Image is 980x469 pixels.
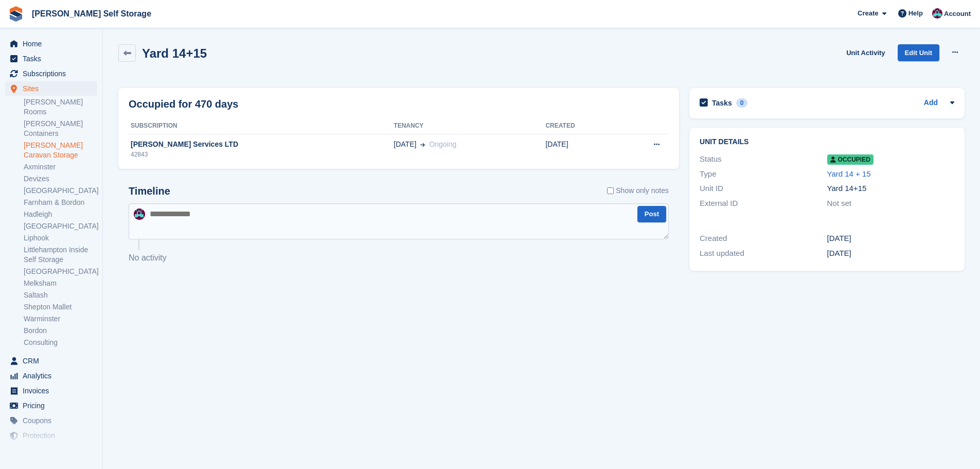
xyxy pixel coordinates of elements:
[5,398,97,413] a: menu
[24,290,97,300] a: Saltash
[24,210,97,219] a: Hadleigh
[5,51,97,66] a: menu
[700,138,954,146] h2: Unit details
[700,198,827,210] div: External ID
[24,162,97,172] a: Axminster
[129,118,394,134] th: Subscription
[827,169,871,178] a: Yard 14 + 15
[23,398,84,413] span: Pricing
[5,354,97,368] a: menu
[23,354,84,368] span: CRM
[24,314,97,324] a: Warminster
[142,46,207,60] h2: Yard 14+15
[545,134,616,165] td: [DATE]
[5,428,97,443] a: menu
[23,51,84,66] span: Tasks
[5,81,97,96] a: menu
[24,97,97,117] a: [PERSON_NAME] Rooms
[24,267,97,276] a: [GEOGRAPHIC_DATA]
[5,413,97,428] a: menu
[24,186,97,196] a: [GEOGRAPHIC_DATA]
[932,8,942,19] img: Ben
[5,369,97,383] a: menu
[134,209,145,220] img: Ben
[24,302,97,312] a: Shepton Mallet
[736,98,748,108] div: 0
[24,326,97,336] a: Bordon
[827,248,954,259] div: [DATE]
[607,185,669,196] label: Show only notes
[700,248,827,259] div: Last updated
[23,66,84,81] span: Subscriptions
[8,6,24,22] img: stora-icon-8386f47178a22dfd0bd8f6a31ec36ba5ce8667c1dd55bd0f319d3a0aa187defe.svg
[5,443,97,458] a: menu
[129,185,170,197] h2: Timeline
[24,141,97,160] a: [PERSON_NAME] Caravan Storage
[23,428,84,443] span: Protection
[24,198,97,207] a: Farnham & Bordon
[5,384,97,398] a: menu
[129,150,394,159] div: 42843
[944,9,971,19] span: Account
[908,8,923,19] span: Help
[24,174,97,184] a: Devizes
[700,233,827,245] div: Created
[394,139,416,150] span: [DATE]
[924,97,938,109] a: Add
[827,183,954,195] div: Yard 14+15
[28,5,155,22] a: [PERSON_NAME] Self Storage
[545,118,616,134] th: Created
[700,153,827,165] div: Status
[24,338,97,348] a: Consulting
[429,140,456,148] span: Ongoing
[129,96,238,112] h2: Occupied for 470 days
[24,119,97,138] a: [PERSON_NAME] Containers
[858,8,878,19] span: Create
[23,369,84,383] span: Analytics
[23,37,84,51] span: Home
[700,183,827,195] div: Unit ID
[607,185,614,196] input: Show only notes
[24,221,97,231] a: [GEOGRAPHIC_DATA]
[129,139,394,150] div: [PERSON_NAME] Services LTD
[700,168,827,180] div: Type
[827,233,954,245] div: [DATE]
[24,233,97,243] a: Liphook
[637,206,666,223] button: Post
[23,81,84,96] span: Sites
[23,413,84,428] span: Coupons
[24,279,97,288] a: Melksham
[5,66,97,81] a: menu
[898,44,939,61] a: Edit Unit
[5,37,97,51] a: menu
[23,384,84,398] span: Invoices
[827,154,874,165] span: Occupied
[712,98,732,108] h2: Tasks
[827,198,954,210] div: Not set
[394,118,545,134] th: Tenancy
[24,245,97,265] a: Littlehampton Inside Self Storage
[129,252,669,264] p: No activity
[23,443,84,458] span: Settings
[842,44,889,61] a: Unit Activity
